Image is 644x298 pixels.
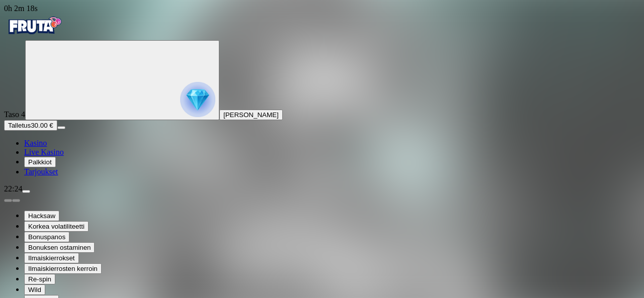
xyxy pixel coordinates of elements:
button: Ilmaiskierrokset [24,253,79,263]
button: menu [57,126,65,129]
a: Fruta [4,31,64,40]
button: [PERSON_NAME] [219,110,283,120]
span: Taso 4 [4,110,25,119]
span: Wild [28,286,41,293]
button: Hacksaw [24,211,59,221]
img: reward progress [180,82,215,117]
span: 22:24 [4,184,22,193]
span: [PERSON_NAME] [223,111,279,119]
span: Tarjoukset [24,167,58,176]
button: reward iconPalkkiot [24,157,56,167]
button: Bonuksen ostaminen [24,242,95,253]
img: Fruta [4,13,64,38]
button: Talletusplus icon30.00 € [4,120,57,131]
span: Hacksaw [28,212,55,220]
button: reward progress [25,40,219,120]
button: Bonuspanos [24,232,69,242]
span: Kasino [24,139,47,147]
nav: Primary [4,13,640,176]
button: Wild [24,284,45,295]
span: Re-spin [28,275,51,283]
button: menu [22,190,30,193]
button: Re-spin [24,274,55,284]
a: diamond iconKasino [24,139,47,147]
span: user session time [4,4,38,13]
span: 30.00 € [31,122,53,129]
span: Talletus [8,122,31,129]
button: Ilmaiskierrosten kerroin [24,263,102,274]
span: Ilmaiskierrokset [28,254,75,262]
span: Bonuspanos [28,233,65,241]
button: Korkea volatiliteetti [24,221,89,232]
span: Korkea volatiliteetti [28,223,85,230]
a: poker-chip iconLive Kasino [24,148,64,156]
span: Live Kasino [24,148,64,156]
span: Bonuksen ostaminen [28,244,91,251]
button: prev slide [4,199,12,202]
button: next slide [12,199,20,202]
span: Ilmaiskierrosten kerroin [28,265,98,272]
span: Palkkiot [28,158,52,166]
a: gift-inverted iconTarjoukset [24,167,58,176]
